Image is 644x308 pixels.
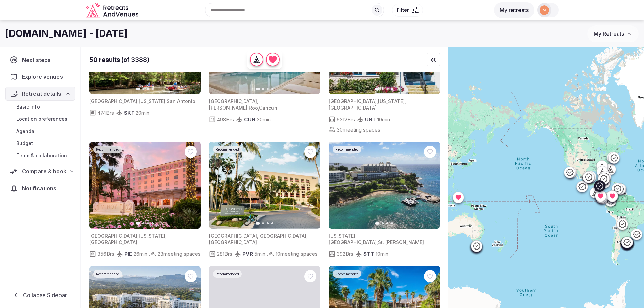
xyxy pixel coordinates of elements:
[333,270,361,278] div: Recommended
[337,116,355,123] span: 6312 Brs
[136,222,140,225] button: Go to slide 1
[209,98,257,104] span: [GEOGRAPHIC_DATA]
[5,139,75,148] a: Budget
[378,239,424,245] span: St. [PERSON_NAME]
[89,233,137,239] span: [GEOGRAPHIC_DATA]
[258,105,259,111] span: ,
[134,250,147,257] span: 26 min
[594,30,624,37] span: My Retreats
[152,222,154,224] button: Go to slide 4
[124,110,134,116] span: SKF
[267,222,269,224] button: Go to slide 3
[405,98,406,104] span: ,
[5,114,75,124] a: Location preferences
[124,251,132,257] span: PIE
[89,142,201,229] img: Featured image for venue
[258,233,306,239] span: [GEOGRAPHIC_DATA]
[333,146,361,153] div: Recommended
[142,88,144,90] button: Go to slide 2
[271,222,273,224] button: Go to slide 4
[397,7,409,14] span: Filter
[16,128,34,135] span: Agenda
[93,146,122,153] div: Recommended
[213,270,242,278] div: Recommended
[89,55,149,64] div: 50 results (of 3388)
[540,5,549,15] img: moveinside.it
[209,105,258,111] span: [PERSON_NAME] Roo
[217,116,234,123] span: 498 Brs
[5,53,75,67] a: Next steps
[378,98,405,104] span: [US_STATE]
[165,233,167,239] span: ,
[139,233,165,239] span: [US_STATE]
[329,142,440,229] img: Featured image for venue
[165,98,167,104] span: ,
[377,239,378,245] span: ,
[329,105,377,111] span: [GEOGRAPHIC_DATA]
[137,98,139,104] span: ,
[217,250,232,257] span: 281 Brs
[5,181,75,195] a: Notifications
[22,167,66,175] span: Compare & book
[209,239,257,245] span: [GEOGRAPHIC_DATA]
[136,88,140,90] button: Go to slide 1
[256,88,260,90] button: Go to slide 1
[22,56,53,64] span: Next steps
[23,292,67,299] span: Collapse Sidebar
[244,116,255,123] span: CUN
[5,126,75,136] a: Agenda
[86,3,140,18] svg: Retreats and Venues company logo
[257,116,271,123] span: 30 min
[136,109,149,116] span: 20 min
[139,98,165,104] span: [US_STATE]
[365,116,376,123] span: UST
[16,103,40,110] span: Basic info
[5,102,75,112] a: Basic info
[89,239,137,245] span: [GEOGRAPHIC_DATA]
[259,105,277,111] span: Cancún
[391,88,393,90] button: Go to slide 4
[86,3,140,18] a: Visit the homepage
[494,7,534,14] a: My retreats
[16,140,33,147] span: Budget
[494,2,534,18] button: My retreats
[262,88,264,90] button: Go to slide 2
[147,222,149,224] button: Go to slide 3
[97,250,114,257] span: 356 Brs
[337,126,380,133] span: 30 meeting spaces
[5,288,75,303] button: Collapse Sidebar
[386,222,388,224] button: Go to slide 3
[5,151,75,160] a: Team & collaboration
[337,250,353,257] span: 392 Brs
[96,271,119,276] span: Recommended
[89,98,137,104] span: [GEOGRAPHIC_DATA]
[96,147,119,152] span: Recommended
[97,109,114,116] span: 474 Brs
[142,222,144,224] button: Go to slide 2
[209,233,257,239] span: [GEOGRAPHIC_DATA]
[152,88,154,90] button: Go to slide 4
[382,88,384,90] button: Go to slide 2
[16,152,67,159] span: Team & collaboration
[382,222,384,224] button: Go to slide 2
[257,233,258,239] span: ,
[22,90,61,98] span: Retreat details
[335,271,359,276] span: Recommended
[377,98,378,104] span: ,
[329,233,377,245] span: [US_STATE][GEOGRAPHIC_DATA]
[216,271,239,276] span: Recommended
[391,222,393,224] button: Go to slide 4
[262,222,264,224] button: Go to slide 2
[257,98,258,104] span: ,
[375,222,380,225] button: Go to slide 1
[587,25,639,42] button: My Retreats
[392,4,423,17] button: Filter
[16,116,67,122] span: Location preferences
[137,233,139,239] span: ,
[375,88,380,90] button: Go to slide 1
[93,270,122,278] div: Recommended
[5,70,75,84] a: Explore venues
[254,250,265,257] span: 5 min
[267,88,269,90] button: Go to slide 3
[167,98,195,104] span: San Antonio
